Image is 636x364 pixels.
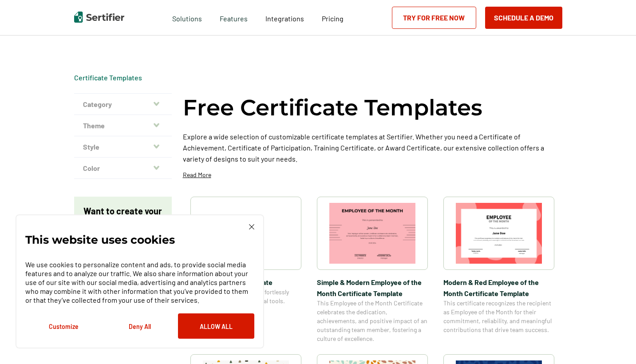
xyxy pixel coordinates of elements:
span: Pricing [322,14,344,23]
a: Try for Free Now [392,7,476,29]
p: We use cookies to personalize content and ads, to provide social media features and to analyze ou... [25,260,254,305]
span: Integrations [265,14,304,23]
a: Integrations [265,12,304,23]
span: Features [220,12,248,23]
button: Schedule a Demo [485,7,562,29]
h1: Free Certificate Templates [183,93,482,122]
button: Deny All [102,313,178,339]
span: Simple & Modern Employee of the Month Certificate Template [317,277,428,299]
span: Modern & Red Employee of the Month Certificate Template [443,277,554,299]
a: Modern & Red Employee of the Month Certificate TemplateModern & Red Employee of the Month Certifi... [443,197,554,343]
button: Color [74,158,172,179]
span: Solutions [172,12,202,23]
span: Certificate Templates [74,73,142,82]
button: Style [74,136,172,158]
button: Allow All [178,313,254,339]
a: Pricing [322,12,344,23]
img: Modern & Red Employee of the Month Certificate Template [456,203,542,264]
button: Theme [74,115,172,136]
button: Category [74,94,172,115]
img: Sertifier | Digital Credentialing Platform [74,12,124,23]
div: Breadcrumb [74,73,142,82]
a: Simple & Modern Employee of the Month Certificate TemplateSimple & Modern Employee of the Month C... [317,197,428,343]
p: This website uses cookies [25,235,175,244]
span: This Employee of the Month Certificate celebrates the dedication, achievements, and positive impa... [317,299,428,343]
img: Cookie Popup Close [249,224,254,229]
a: Certificate Templates [74,73,142,82]
p: Read More [183,170,211,179]
button: Customize [25,313,102,339]
p: Explore a wide selection of customizable certificate templates at Sertifier. Whether you need a C... [183,131,562,164]
span: This certificate recognizes the recipient as Employee of the Month for their commitment, reliabil... [443,299,554,334]
p: Want to create your own design? [83,206,163,228]
img: Simple & Modern Employee of the Month Certificate Template [329,203,415,264]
